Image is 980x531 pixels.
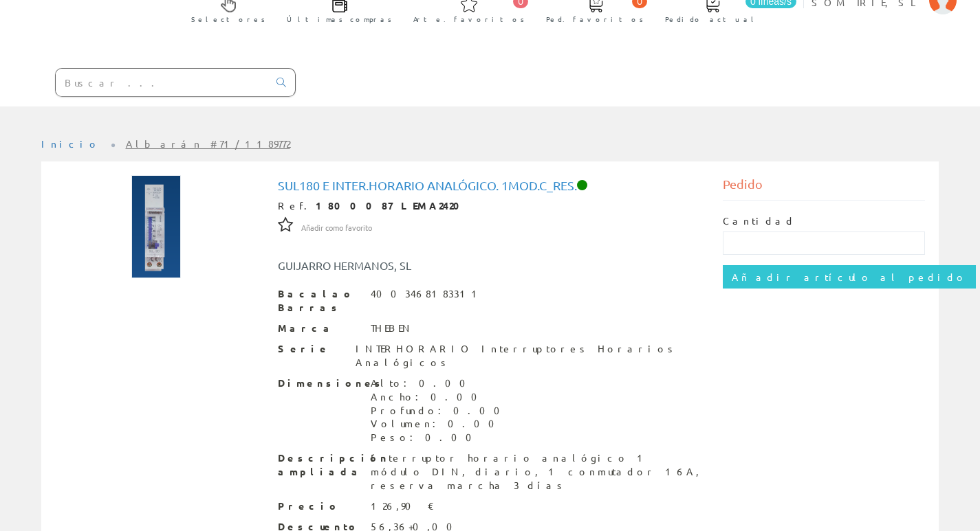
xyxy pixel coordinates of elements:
[371,431,480,443] font: Peso: 0.00
[371,451,701,491] font: Interruptor horario analógico 1 módulo DIN, diario, 1 conmutador 16A, reserva marcha 3 días
[278,258,411,272] font: GUIJARRO HERMANOS, SL
[413,14,525,24] font: Arte. favoritos
[546,14,644,24] font: Ped. favoritos
[278,199,316,212] font: Ref.
[371,321,413,334] font: THEBEN
[356,342,677,368] font: INTERHORARIO Interruptores Horarios Analógicos
[723,214,796,227] font: Cantidad
[278,499,340,512] font: Precio
[371,376,474,389] font: Alto: 0.00
[287,14,392,24] font: Últimas compras
[371,390,486,403] font: Ancho: 0.00
[301,222,372,233] font: Añadir como favorito
[126,137,290,150] a: Albarán #71/1189772
[278,287,354,313] font: Bacalao Barras
[191,14,265,24] font: Selectores
[316,199,469,212] font: 1800087 LEMA2420
[278,321,335,334] font: Marca
[371,404,508,416] font: Profundo: 0.00
[41,137,100,150] a: Inicio
[278,178,577,192] font: Sul180 E Inter.horario Analógico. 1mod.c_res.
[371,499,435,512] font: 126,90 €
[131,175,181,278] img: Foto artículo Sul180 E Inter.horario Analógico. 1mod.c_res. (71.543086172345x150)
[723,177,763,191] font: Pedido
[278,376,385,389] font: Dimensiones
[278,451,389,477] font: Descripción ampliada
[371,287,483,300] font: 4003468183311
[301,221,372,233] a: Añadir como favorito
[371,417,503,429] font: Volumen: 0.00
[723,265,976,289] input: Añadir artículo al pedido
[665,14,759,24] font: Pedido actual
[56,69,268,96] input: Buscar ...
[278,342,330,354] font: Serie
